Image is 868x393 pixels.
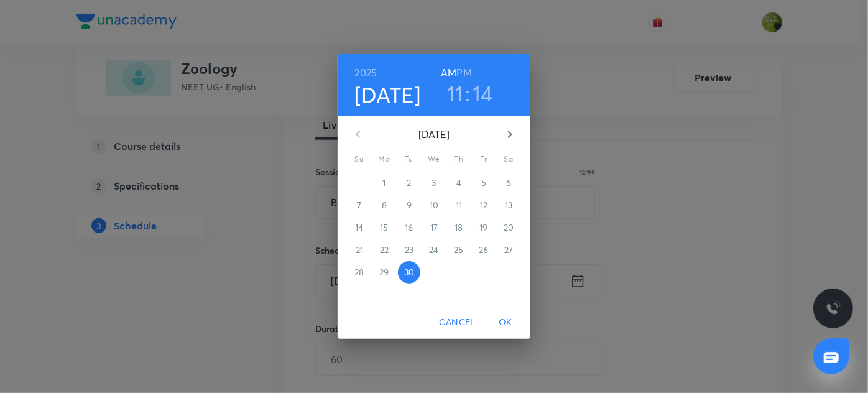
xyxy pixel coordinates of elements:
[473,153,495,165] span: Fr
[457,64,472,81] button: PM
[423,153,445,165] span: We
[398,261,420,284] button: 30
[355,81,421,108] button: [DATE]
[404,266,414,279] p: 30
[447,80,464,106] button: 11
[441,64,456,81] button: AM
[355,64,377,81] button: 2025
[465,80,470,106] h3: :
[497,153,520,165] span: Sa
[373,127,495,142] p: [DATE]
[491,315,520,330] span: OK
[398,153,420,165] span: Tu
[435,311,481,334] button: Cancel
[448,153,470,165] span: Th
[373,153,395,165] span: Mo
[486,311,525,334] button: OK
[348,153,371,165] span: Su
[473,80,493,106] button: 14
[440,315,476,330] span: Cancel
